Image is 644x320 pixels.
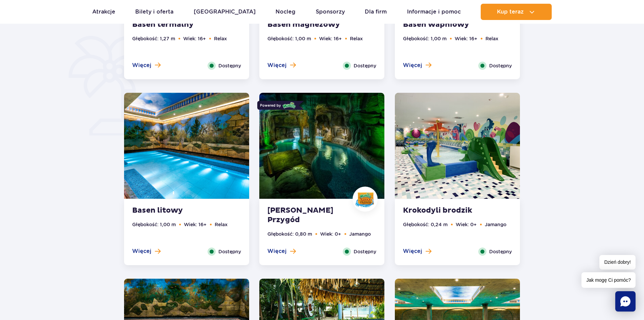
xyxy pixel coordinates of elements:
[316,4,345,20] a: Sponsorzy
[214,35,227,42] li: Relax
[267,248,287,255] span: Więcej
[403,206,485,215] strong: Krokodyli brodzik
[132,62,151,69] span: Więcej
[485,221,506,228] li: Jamango
[615,291,636,312] div: Chat
[403,248,431,255] button: Więcej
[132,248,151,255] span: Więcej
[132,35,175,42] li: Głębokość: 1,27 m
[259,93,384,199] img: Mamba Adventure river
[365,4,387,20] a: Dla firm
[403,35,447,42] li: Głębokość: 1,00 m
[124,93,249,199] img: Lithium Pool
[92,4,115,20] a: Atrakcje
[267,206,349,225] strong: [PERSON_NAME] Przygód
[403,221,448,228] li: Głębokość: 0,24 m
[456,221,477,228] li: Wiek: 0+
[267,248,296,255] button: Więcej
[132,20,214,29] strong: Basen termalny
[183,35,206,42] li: Wiek: 16+
[354,248,376,255] span: Dostępny
[218,248,241,255] span: Dostępny
[267,62,296,69] button: Więcej
[403,62,422,69] span: Więcej
[267,35,311,42] li: Głębokość: 1,00 m
[194,4,256,20] a: [GEOGRAPHIC_DATA]
[481,4,552,20] button: Kup teraz
[132,221,176,228] li: Głębokość: 1,00 m
[497,9,524,15] span: Kup teraz
[267,20,349,29] strong: Basen magnezowy
[407,4,461,20] a: Informacje i pomoc
[132,62,161,69] button: Więcej
[319,35,342,42] li: Wiek: 16+
[403,20,485,29] strong: Basen wapniowy
[489,62,512,69] span: Dostępny
[215,221,228,228] li: Relax
[132,206,214,215] strong: Basen litowy
[283,102,296,109] img: Mamba logo
[349,230,371,238] li: Jamango
[581,272,636,288] span: Jak mogę Ci pomóc?
[350,35,363,42] li: Relax
[354,62,376,69] span: Dostępny
[485,35,498,42] li: Relax
[135,4,173,20] a: Bilety i oferta
[320,230,341,238] li: Wiek: 0+
[403,62,431,69] button: Więcej
[489,248,512,255] span: Dostępny
[132,248,161,255] button: Więcej
[184,221,207,228] li: Wiek: 16+
[276,4,295,20] a: Nocleg
[599,255,636,270] span: Dzień dobry!
[395,93,520,199] img: Baby pool Jay
[455,35,477,42] li: Wiek: 16+
[218,62,241,69] span: Dostępny
[257,101,299,110] div: Powered by
[267,62,287,69] span: Więcej
[267,230,312,238] li: Głębokość: 0,80 m
[403,248,422,255] span: Więcej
